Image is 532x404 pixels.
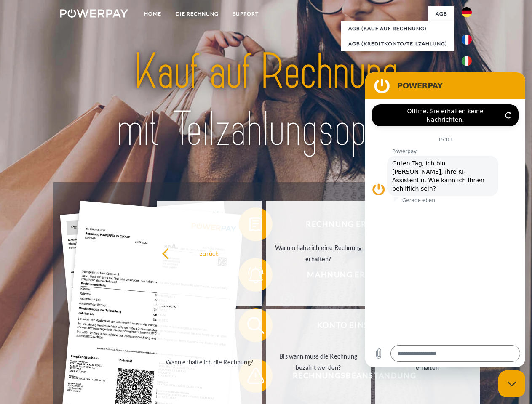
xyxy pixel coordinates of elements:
img: it [462,56,472,66]
div: Wann erhalte ich die Rechnung? [162,356,257,367]
a: agb [428,6,454,21]
img: de [462,7,472,17]
img: logo-powerpay-white.svg [60,9,128,18]
a: AGB (Kreditkonto/Teilzahlung) [341,36,454,51]
iframe: Schaltfläche zum Öffnen des Messaging-Fensters; Konversation läuft [498,370,525,397]
img: title-powerpay_de.svg [80,40,452,161]
iframe: Messaging-Fenster [365,72,525,367]
a: Home [137,6,168,21]
a: DIE RECHNUNG [168,6,226,21]
img: fr [462,35,472,45]
div: Bis wann muss die Rechnung bezahlt werden? [271,351,366,373]
div: Warum habe ich eine Rechnung erhalten? [271,242,366,265]
a: SUPPORT [226,6,266,21]
div: zurück [162,247,257,259]
a: AGB (Kauf auf Rechnung) [341,21,454,36]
